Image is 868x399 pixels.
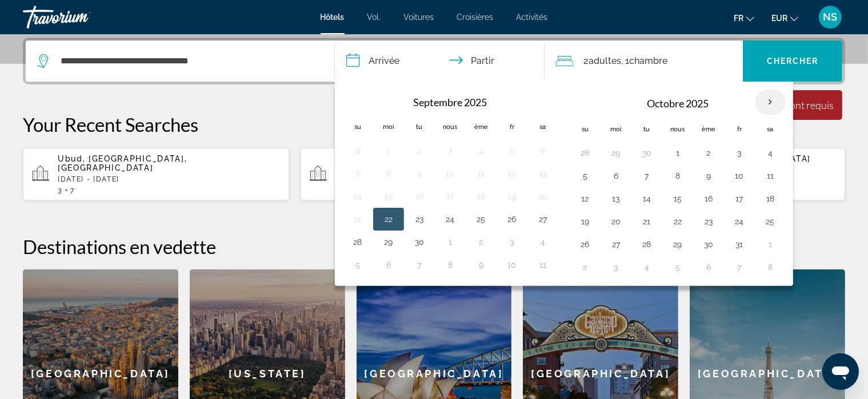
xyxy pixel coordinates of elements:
font: EUR [771,14,787,23]
button: Day 18 [761,191,779,207]
button: Ubud, [GEOGRAPHIC_DATA], [GEOGRAPHIC_DATA][DATE] - [DATE]37 [23,147,289,201]
font: NS [823,11,838,23]
button: Day 6 [607,168,625,184]
button: Day 3 [730,145,749,161]
button: Day 19 [503,188,521,204]
button: Day 15 [669,191,687,207]
button: Day 1 [379,143,398,159]
button: Day 28 [349,234,367,250]
button: Day 9 [472,257,490,273]
button: Day 10 [730,168,749,184]
button: Day 20 [534,188,552,204]
font: Septembre 2025 [413,96,487,108]
font: 2 [583,55,589,66]
button: Day 25 [472,211,490,227]
button: Day 11 [534,257,552,273]
button: Day 14 [349,188,367,204]
button: Day 9 [699,168,718,184]
button: Menu utilisateur [815,5,845,29]
button: Day 8 [761,259,779,275]
button: Changer de devise [771,10,798,26]
button: Day 25 [761,213,779,229]
button: Day 24 [730,213,749,229]
button: Day 6 [534,143,552,159]
button: Day 4 [534,234,552,250]
button: Day 22 [669,213,687,229]
button: Day 11 [761,168,779,184]
button: Day 26 [576,236,594,252]
button: Day 21 [349,211,367,227]
font: fr [734,14,743,23]
button: Day 2 [576,259,594,275]
button: Day 3 [441,143,459,159]
button: Day 26 [503,211,521,227]
font: , 1 [621,55,629,66]
a: Croisières [457,13,494,22]
button: Day 2 [699,145,718,161]
button: Day 27 [534,211,552,227]
button: Day 8 [669,168,687,184]
button: Day 16 [699,191,718,207]
button: Day 1 [441,234,459,250]
a: Activités [517,13,548,22]
button: Day 18 [472,188,490,204]
button: Day 29 [607,145,625,161]
button: Changer de langue [734,10,754,26]
button: Day 17 [730,191,749,207]
button: Day 30 [638,145,656,161]
button: Day 14 [638,191,656,207]
button: Day 4 [638,259,656,275]
button: Day 13 [534,166,552,182]
button: Voyageurs : 2 adultes, 0 enfants [545,41,743,82]
button: Day 29 [379,234,398,250]
font: Chambre [629,55,667,66]
button: Day 24 [441,211,459,227]
button: Day 28 [576,145,594,161]
font: Chercher [767,57,819,66]
button: Day 5 [349,257,367,273]
button: Day 29 [669,236,687,252]
a: Voitures [404,13,434,22]
a: Vol. [367,13,381,22]
button: Day 1 [669,145,687,161]
button: Day 1 [761,236,779,252]
button: Day 31 [730,236,749,252]
button: Day 20 [607,213,625,229]
button: Day 27 [607,236,625,252]
font: adultes [589,55,621,66]
button: Mois prochain [755,89,786,115]
button: Day 8 [441,257,459,273]
span: Ubud, [GEOGRAPHIC_DATA], [GEOGRAPHIC_DATA] [58,154,187,172]
button: Day 22 [379,211,398,227]
button: Day 15 [379,188,398,204]
button: Day 3 [607,259,625,275]
button: Day 10 [503,257,521,273]
button: Day 28 [638,236,656,252]
button: Day 12 [576,191,594,207]
button: Day 13 [607,191,625,207]
button: Dates d'arrivée et de départ [335,41,545,82]
button: Day 7 [730,259,749,275]
span: 7 [70,186,75,194]
button: Day 16 [410,188,429,204]
div: Widget de recherche [26,41,842,82]
button: Day 6 [379,257,398,273]
button: [GEOGRAPHIC_DATA], [GEOGRAPHIC_DATA] (MRS)[DATE] - [DATE]12 [301,147,567,201]
button: Day 5 [669,259,687,275]
button: Day 10 [441,166,459,182]
button: Day 2 [410,143,429,159]
button: Day 23 [699,213,718,229]
button: Chercher [743,41,842,82]
button: Day 7 [349,166,367,182]
iframe: Bouton de lancement de la fenêtre de messagerie [822,353,859,390]
button: Day 7 [410,257,429,273]
button: Day 7 [638,168,656,184]
button: Day 11 [472,166,490,182]
p: Your Recent Searches [23,113,845,136]
button: Day 30 [410,234,429,250]
button: Day 4 [761,145,779,161]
